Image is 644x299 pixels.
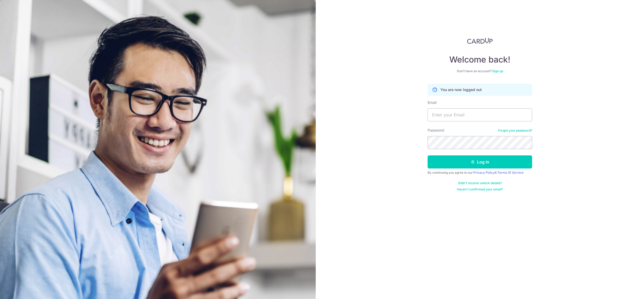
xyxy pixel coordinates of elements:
[497,171,524,174] a: Terms Of Service
[458,181,502,185] a: Didn't receive unlock details?
[428,54,532,65] h4: Welcome back!
[428,69,532,73] div: Don’t have an account?
[428,100,436,105] label: Email
[498,128,532,133] a: Forgot your password?
[467,38,493,44] img: CardUp Logo
[473,171,495,174] a: Privacy Policy
[457,187,503,191] a: Haven't confirmed your email?
[440,87,482,92] p: You are now logged out
[428,128,444,133] label: Password
[428,155,532,168] button: Log in
[492,69,503,73] a: Sign up
[428,108,532,121] input: Enter your Email
[428,171,532,175] div: By continuing you agree to our &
